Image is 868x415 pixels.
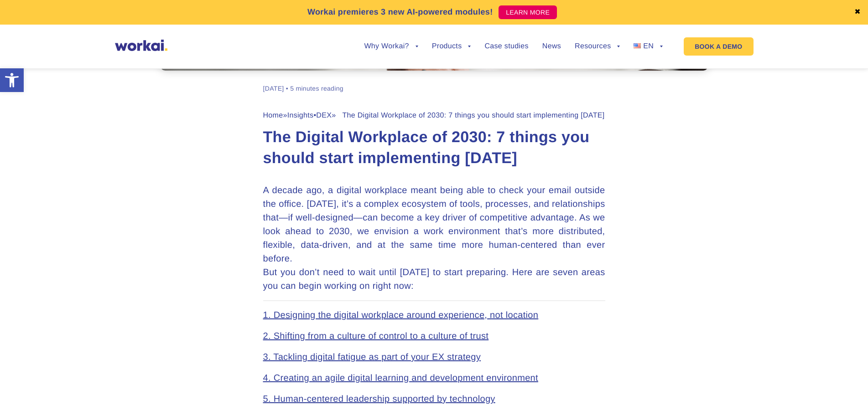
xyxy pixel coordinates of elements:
[542,43,561,50] a: News
[684,37,753,56] a: BOOK A DEMO
[263,127,605,169] h1: The Digital Workplace of 2030: 7 things you should start implementing [DATE]
[316,112,332,119] a: DEX
[287,112,314,119] a: Insights
[263,352,481,362] a: 3. Tackling digital fatigue as part of your EX strategy
[364,43,418,50] a: Why Workai?
[263,112,283,119] a: Home
[263,331,489,341] a: 2. Shifting from a culture of control to a culture of trust
[263,310,539,320] a: 1. Designing the digital workplace around experience, not location
[263,373,538,383] a: 4. Creating an agile digital learning and development environment
[307,6,493,18] p: Workai premieres 3 new AI-powered modules!
[634,43,663,50] a: EN
[643,42,654,50] span: EN
[263,111,605,120] div: » • » The Digital Workplace of 2030: 7 things you should start implementing [DATE]
[263,394,495,404] a: 5. Human-centered leadership supported by technology
[432,43,471,50] a: Products
[484,43,528,50] a: Case studies
[263,184,605,293] p: A decade ago, a digital workplace meant being able to check your email outside the office. [DATE]...
[575,43,620,50] a: Resources
[263,84,343,93] div: [DATE] • 5 minutes reading
[854,9,861,16] a: ✖
[499,5,557,19] a: LEARN MORE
